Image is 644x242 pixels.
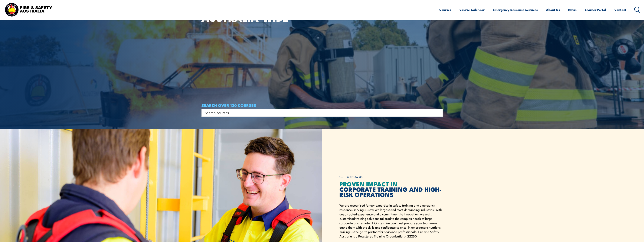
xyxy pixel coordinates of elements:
input: Search input [205,110,434,116]
a: Courses [439,5,451,15]
h6: GET TO KNOW US [339,173,443,180]
span: PROVEN IMPACT IN [339,179,397,188]
a: Course Calendar [459,5,485,15]
form: Search form [206,110,435,115]
button: Search magnifier button [436,110,441,115]
p: We are recognised for our expertise in safety training and emergency response, serving Australia’... [339,203,443,238]
h4: SEARCH OVER 120 COURSES [201,103,443,107]
a: Emergency Response Services [493,5,538,15]
a: Contact [614,5,626,15]
a: About Us [546,5,560,15]
h2: CORPORATE TRAINING AND HIGH-RISK OPERATIONS [339,181,443,197]
a: Learner Portal [585,5,606,15]
a: News [568,5,577,15]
